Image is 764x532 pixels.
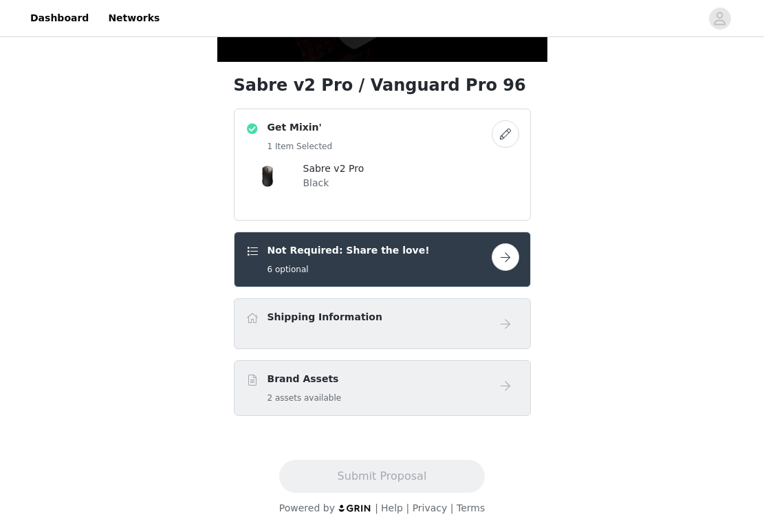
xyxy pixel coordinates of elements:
[234,298,531,349] div: Shipping Information
[268,310,382,324] h4: Shipping Information
[245,154,290,198] img: Sabre v2 Pro
[450,502,454,513] span: |
[234,73,531,98] h1: Sabre v2 Pro / Vanguard Pro 96
[338,504,372,513] img: logo
[279,502,335,513] span: Powered by
[381,502,403,513] a: Help
[268,120,333,135] h4: Get Mixin'
[406,502,409,513] span: |
[303,176,364,190] p: Black
[713,8,726,30] div: avatar
[413,502,448,513] a: Privacy
[100,3,168,34] a: Networks
[22,3,97,34] a: Dashboard
[279,460,485,493] button: Submit Proposal
[234,232,531,287] div: Not Required: Share the love!
[268,263,430,276] h5: 6 optional
[234,109,531,221] div: Get Mixin'
[303,162,364,176] h4: Sabre v2 Pro
[234,360,531,416] div: Brand Assets
[375,502,378,513] span: |
[268,243,430,258] h4: Not Required: Share the love!
[457,502,485,513] a: Terms
[268,392,342,404] h5: 2 assets available
[268,372,342,386] h4: Brand Assets
[268,140,333,153] h5: 1 Item Selected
